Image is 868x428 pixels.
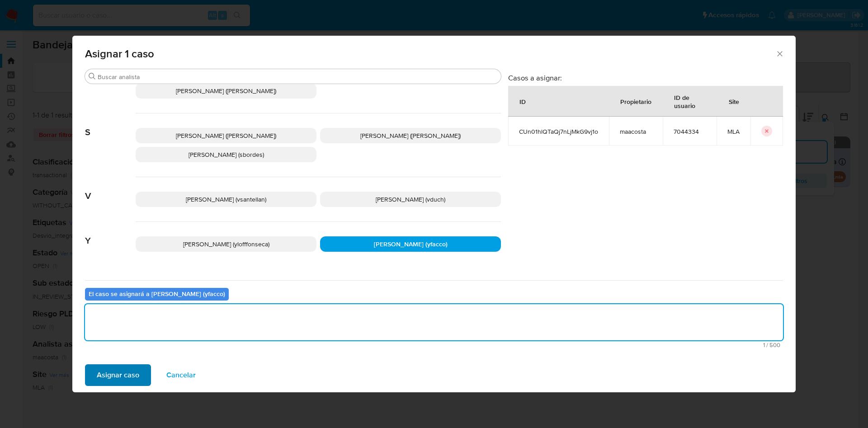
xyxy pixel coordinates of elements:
[674,127,706,136] span: 7044334
[97,365,139,385] span: Asignar caso
[183,240,269,249] span: [PERSON_NAME] (ylofffonseca)
[374,240,448,249] span: [PERSON_NAME] (yfacco)
[761,126,772,136] button: icon-button
[155,364,208,386] button: Cancelar
[509,90,537,112] div: ID
[620,127,652,136] span: maacosta
[98,73,497,81] input: Buscar analista
[176,131,276,140] span: [PERSON_NAME] ([PERSON_NAME])
[85,222,136,246] span: Y
[85,48,775,59] span: Asignar 1 caso
[136,83,316,99] div: [PERSON_NAME] ([PERSON_NAME])
[519,127,598,136] span: CUn01hlQTaQj7nLjMkG9vj1o
[775,49,783,57] button: Cerrar ventana
[136,192,316,207] div: [PERSON_NAME] (vsantellan)
[320,236,501,252] div: [PERSON_NAME] (yfacco)
[663,86,716,116] div: ID de usuario
[727,127,740,136] span: MLA
[85,113,136,138] span: S
[718,90,750,112] div: Site
[136,147,316,162] div: [PERSON_NAME] (sbordes)
[89,289,225,298] b: El caso se asignará a [PERSON_NAME] (yfacco)
[609,90,662,112] div: Propietario
[320,128,501,143] div: [PERSON_NAME] ([PERSON_NAME])
[360,131,461,140] span: [PERSON_NAME] ([PERSON_NAME])
[176,86,276,95] span: [PERSON_NAME] ([PERSON_NAME])
[508,73,783,82] h3: Casos a asignar:
[166,365,196,385] span: Cancelar
[88,342,780,348] span: Máximo 500 caracteres
[72,36,796,392] div: assign-modal
[320,192,501,207] div: [PERSON_NAME] (vduch)
[186,195,266,204] span: [PERSON_NAME] (vsantellan)
[376,195,445,204] span: [PERSON_NAME] (vduch)
[89,73,96,80] button: Buscar
[85,177,136,202] span: V
[136,236,316,252] div: [PERSON_NAME] (ylofffonseca)
[85,364,151,386] button: Asignar caso
[189,150,264,159] span: [PERSON_NAME] (sbordes)
[136,128,316,143] div: [PERSON_NAME] ([PERSON_NAME])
